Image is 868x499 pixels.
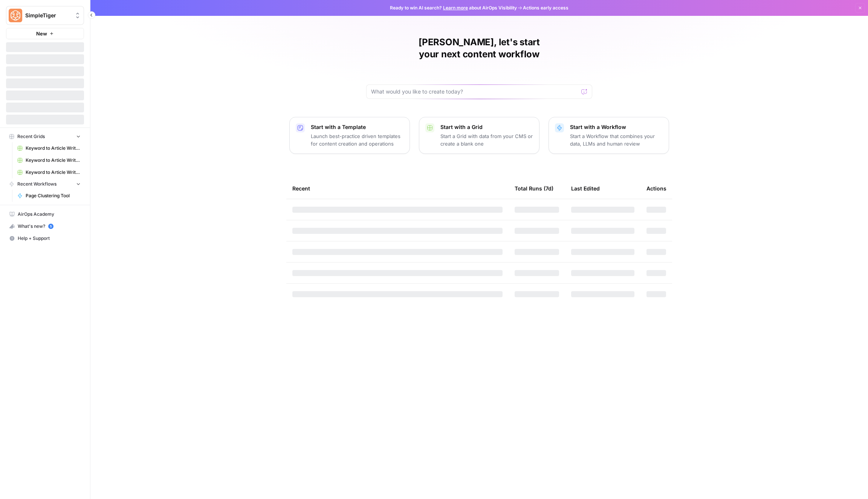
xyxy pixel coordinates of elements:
[14,166,84,178] a: Keyword to Article Writer (R-Z)
[646,178,666,199] div: Actions
[419,117,539,154] button: Start with a GridStart a Grid with data from your CMS or create a blank one
[36,30,47,37] span: New
[50,224,52,228] text: 5
[26,145,81,152] span: Keyword to Article Writer (I-Q)
[6,232,84,244] button: Help + Support
[390,5,517,11] span: Ready to win AI search? about AirOps Visibility
[26,169,81,176] span: Keyword to Article Writer (R-Z)
[26,157,81,164] span: Keyword to Article Writer (A-H)
[523,5,568,11] span: Actions early access
[292,178,503,199] div: Recent
[6,178,84,190] button: Recent Workflows
[18,211,81,218] span: AirOps Academy
[440,123,533,131] p: Start with a Grid
[440,132,533,147] p: Start a Grid with data from your CMS or create a blank one
[6,28,84,39] button: New
[6,221,84,232] div: What's new?
[371,88,578,95] input: What would you like to create today?
[570,132,663,147] p: Start a Workflow that combines your data, LLMs and human review
[14,142,84,154] a: Keyword to Article Writer (I-Q)
[570,123,663,131] p: Start with a Workflow
[14,190,84,202] a: Page Clustering Tool
[18,235,81,242] span: Help + Support
[549,117,669,154] button: Start with a WorkflowStart a Workflow that combines your data, LLMs and human review
[26,192,81,199] span: Page Clustering Tool
[311,123,403,131] p: Start with a Template
[6,220,84,232] button: What's new? 5
[571,178,600,199] div: Last Edited
[515,178,553,199] div: Total Runs (7d)
[443,5,468,11] a: Learn more
[6,208,84,220] a: AirOps Academy
[6,131,84,142] button: Recent Grids
[17,181,57,187] span: Recent Workflows
[17,133,45,140] span: Recent Grids
[14,154,84,166] a: Keyword to Article Writer (A-H)
[25,12,71,19] span: SimpleTiger
[6,6,84,25] button: Workspace: SimpleTiger
[311,132,403,147] p: Launch best-practice driven templates for content creation and operations
[289,117,410,154] button: Start with a TemplateLaunch best-practice driven templates for content creation and operations
[48,224,53,229] a: 5
[9,9,22,22] img: SimpleTiger Logo
[366,36,592,60] h1: [PERSON_NAME], let's start your next content workflow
